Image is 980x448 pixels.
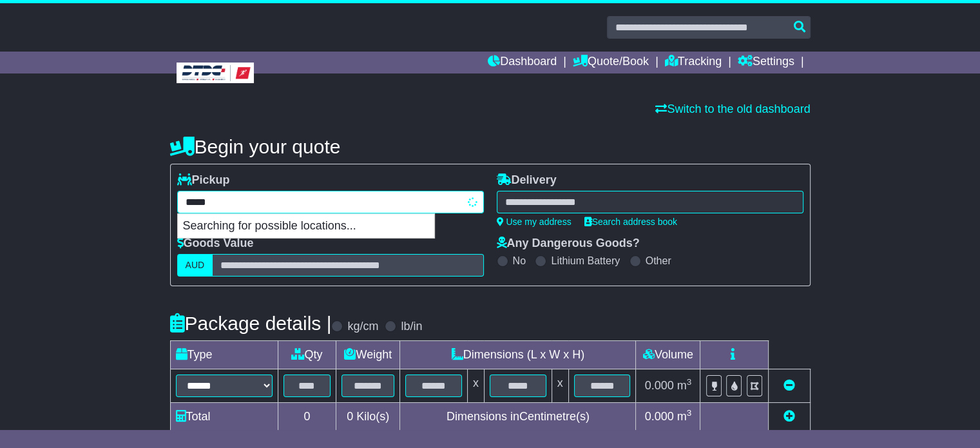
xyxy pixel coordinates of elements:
label: No [513,255,526,267]
sup: 3 [687,377,692,387]
label: Pickup [177,173,230,188]
td: x [467,369,484,403]
label: lb/in [401,320,422,334]
label: Lithium Battery [551,255,620,267]
p: Searching for possible locations... [178,214,434,239]
td: Weight [336,341,400,369]
td: Dimensions in Centimetre(s) [400,403,636,431]
a: Use my address [497,217,572,227]
td: Kilo(s) [336,403,400,431]
span: 0 [347,410,353,423]
label: Other [646,255,671,267]
td: Total [170,403,278,431]
td: 0 [278,403,336,431]
td: x [552,369,568,403]
typeahead: Please provide city [177,191,484,213]
label: Goods Value [177,237,254,251]
a: Settings [738,52,794,73]
span: m [677,410,692,423]
label: Delivery [497,173,557,188]
h4: Package details | [170,313,332,334]
span: 0.000 [645,379,674,392]
a: Dashboard [488,52,557,73]
td: Volume [636,341,700,369]
span: m [677,379,692,392]
td: Type [170,341,278,369]
a: Quote/Book [573,52,649,73]
a: Tracking [665,52,722,73]
sup: 3 [687,408,692,418]
a: Switch to the old dashboard [655,102,810,115]
label: AUD [177,254,213,277]
span: 0.000 [645,410,674,423]
a: Search address book [584,217,677,227]
label: kg/cm [347,320,378,334]
label: Any Dangerous Goods? [497,237,640,251]
a: Remove this item [783,379,795,392]
td: Dimensions (L x W x H) [400,341,636,369]
td: Qty [278,341,336,369]
a: Add new item [783,410,795,423]
h4: Begin your quote [170,136,811,157]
